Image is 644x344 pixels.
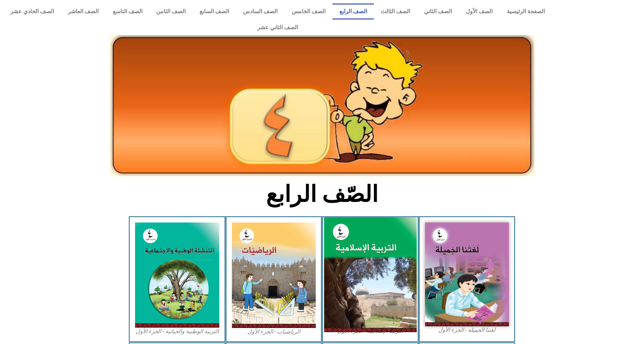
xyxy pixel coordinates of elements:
a: الصفحة الرئيسية [500,3,552,19]
a: الصف الخامس [284,3,332,19]
h2: الصّف الرابع [207,181,437,208]
a: الصف العاشر [61,3,105,19]
a: الصف الثاني عشر [3,19,552,36]
a: الصف الرابع [332,3,374,19]
figcaption: لغتنا الجميلة - الجزء الأول​ [425,326,509,334]
figcaption: الرياضيات - الجزء الأول​ [232,328,316,336]
a: الصف الثاني [417,3,459,19]
a: الصف السادس [236,3,284,19]
a: الصف الثامن [149,3,193,19]
a: الصف الأول [459,3,500,19]
a: الصف الثالث [374,3,417,19]
figcaption: التربية الوطنية والحياتية - الجزء الأول​ [135,328,219,335]
a: الصف السابع [193,3,236,19]
a: الصف التاسع [106,3,149,19]
a: الصف الحادي عشر [3,3,61,19]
